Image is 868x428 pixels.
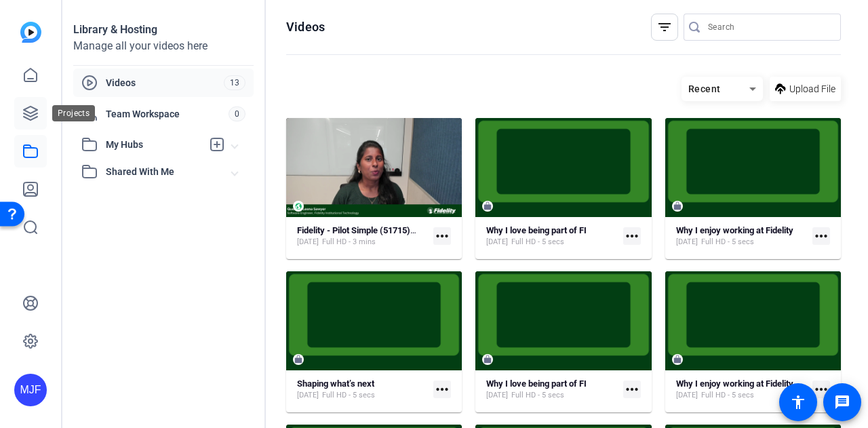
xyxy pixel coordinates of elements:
mat-icon: more_horiz [623,227,641,245]
span: 13 [224,75,245,90]
span: [DATE] [297,390,319,401]
span: My Hubs [106,138,202,152]
span: Recent [688,83,721,94]
span: [DATE] [486,390,508,401]
a: Why I enjoy working at Fidelity[DATE]Full HD - 5 secs [676,225,807,248]
strong: Why I love being part of FI [486,225,587,235]
mat-icon: more_horiz [433,227,451,245]
strong: Why I enjoy working at Fidelity [676,378,793,389]
a: Why I love being part of FI[DATE]Full HD - 5 secs [486,225,617,248]
strong: Why I enjoy working at Fidelity [676,225,793,235]
mat-icon: filter_list [656,19,673,35]
div: MJF [14,374,47,406]
span: Full HD - 3 mins [322,237,376,248]
mat-icon: more_horiz [812,227,830,245]
div: Manage all your videos here [73,38,254,54]
span: [DATE] [676,237,698,248]
a: Why I love being part of FI[DATE]Full HD - 5 secs [486,378,617,401]
mat-icon: accessibility [790,394,806,410]
mat-expansion-panel-header: My Hubs [73,131,254,158]
div: Library & Hosting [73,22,254,38]
img: blue-gradient.svg [20,22,41,43]
mat-expansion-panel-header: Shared With Me [73,158,254,185]
span: Full HD - 5 secs [322,390,375,401]
span: Full HD - 5 secs [511,390,564,401]
a: Shaping what’s next[DATE]Full HD - 5 secs [297,378,428,401]
span: [DATE] [297,237,319,248]
div: Projects [52,105,95,121]
span: Upload File [789,82,835,96]
button: Upload File [770,77,841,101]
span: Team Workspace [106,107,229,121]
mat-icon: more_horiz [623,381,641,398]
span: Full HD - 5 secs [701,390,754,401]
input: Search [708,19,830,35]
mat-icon: more_horiz [812,381,830,398]
strong: Fidelity - Pilot Simple (51715) - Copy [297,225,438,235]
span: Full HD - 5 secs [701,237,754,248]
span: Videos [106,76,224,90]
span: Full HD - 5 secs [511,237,564,248]
strong: Why I love being part of FI [486,378,587,389]
span: [DATE] [676,390,698,401]
span: [DATE] [486,237,508,248]
mat-icon: more_horiz [433,381,451,398]
a: Why I enjoy working at Fidelity[DATE]Full HD - 5 secs [676,378,807,401]
h1: Videos [286,19,325,35]
a: Fidelity - Pilot Simple (51715) - Copy[DATE]Full HD - 3 mins [297,225,428,248]
strong: Shaping what’s next [297,378,374,389]
span: 0 [229,106,245,121]
mat-icon: message [834,394,850,410]
span: Shared With Me [106,165,232,179]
